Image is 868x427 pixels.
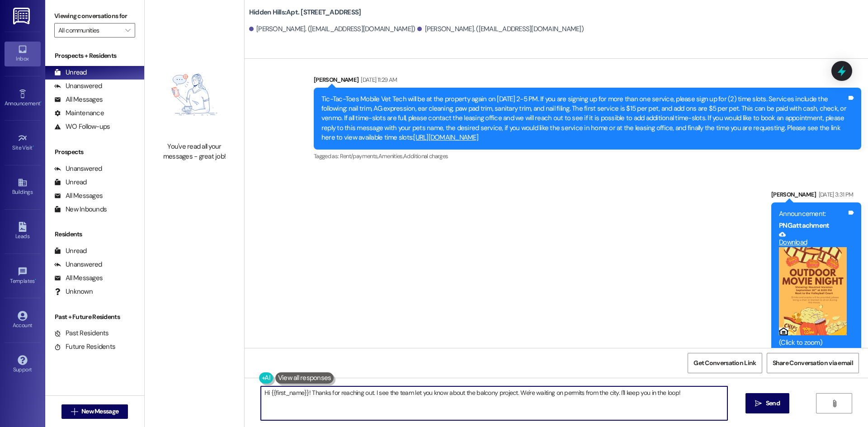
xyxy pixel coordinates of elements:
a: Download [779,231,847,247]
span: • [40,99,42,105]
div: [PERSON_NAME]. ([EMAIL_ADDRESS][DOMAIN_NAME]) [249,24,415,34]
div: Residents [45,230,144,239]
span: Send [766,399,780,408]
span: • [35,277,36,283]
button: New Message [61,404,128,419]
span: Share Conversation via email [773,358,853,368]
div: [PERSON_NAME] [314,75,861,88]
div: [DATE] 3:31 PM [816,190,854,199]
b: PNG attachment [779,221,829,230]
div: Unanswered [54,260,102,269]
span: Additional charges [403,152,448,160]
i:  [755,400,762,407]
div: [DATE] 11:29 AM [359,75,397,84]
div: You've read all your messages - great job! [155,142,234,161]
div: Unread [54,246,87,256]
i:  [831,400,838,407]
input: All communities [58,23,121,38]
div: All Messages [54,191,103,201]
i:  [71,408,78,415]
label: Viewing conversations for [54,9,135,23]
div: WO Follow-ups [54,122,110,131]
div: Prospects + Residents [45,51,144,61]
span: Rent/payments , [340,152,378,160]
div: Prospects [45,147,144,157]
a: Leads [5,219,41,244]
i:  [125,27,130,34]
button: Share Conversation via email [767,353,859,373]
div: Tic-Tac-Toes Mobile Vet Tech will be at the property again on [DATE] 2-5 PM. If you are signing u... [321,94,847,143]
textarea: Hi {{first_name}}! Thanks for reaching out. I see the team let you know about the balcony project... [261,386,727,420]
div: [PERSON_NAME]. ([EMAIL_ADDRESS][DOMAIN_NAME]) [417,24,584,34]
a: [URL][DOMAIN_NAME] [413,133,478,142]
div: Unread [54,68,87,77]
button: Get Conversation Link [688,353,762,373]
div: (Click to zoom) [779,338,847,347]
span: New Message [81,407,118,416]
a: Account [5,308,41,333]
div: Unknown [54,287,93,296]
div: All Messages [54,95,103,104]
div: Maintenance [54,108,104,118]
div: Tagged as: [314,150,861,163]
div: New Inbounds [54,205,107,214]
div: Announcement: [779,209,847,219]
span: Get Conversation Link [693,358,756,368]
img: empty-state [155,52,234,137]
div: All Messages [54,273,103,283]
div: [PERSON_NAME] [771,190,861,202]
a: Buildings [5,175,41,199]
div: Unanswered [54,164,102,174]
a: Site Visit • [5,131,41,155]
a: Templates • [5,264,41,288]
div: Unread [54,178,87,187]
a: Support [5,352,41,377]
b: Hidden Hills: Apt. [STREET_ADDRESS] [249,8,361,17]
div: Unanswered [54,81,102,91]
span: • [33,143,34,150]
img: ResiDesk Logo [13,8,32,24]
div: Past + Future Residents [45,312,144,322]
button: Send [745,393,789,413]
a: Inbox [5,42,41,66]
button: Zoom image [779,247,847,335]
span: Amenities , [378,152,404,160]
div: Future Residents [54,342,115,352]
div: Past Residents [54,328,109,338]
